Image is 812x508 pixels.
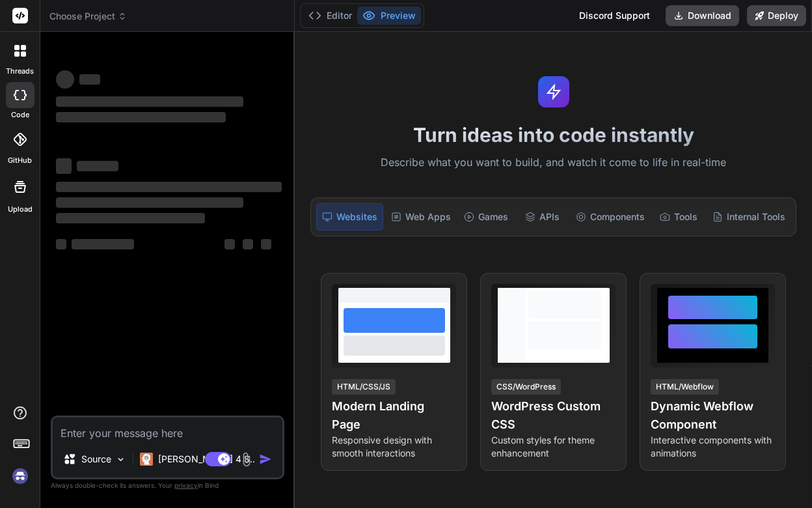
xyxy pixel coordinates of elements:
[243,239,253,249] span: ‌
[491,434,616,460] p: Custom styles for theme enhancement
[79,74,100,85] span: ‌
[11,109,29,120] label: code
[9,465,31,487] img: signin
[332,379,396,395] div: HTML/CSS/JS
[571,203,650,231] div: Components
[259,453,272,466] img: icon
[653,203,705,231] div: Tools
[56,182,282,192] span: ‌
[51,479,284,492] p: Always double-check its answers. Your in Bind
[666,5,739,26] button: Download
[651,397,775,434] h4: Dynamic Webflow Component
[8,155,32,166] label: GitHub
[332,397,456,434] h4: Modern Landing Page
[6,66,34,77] label: threads
[56,158,72,174] span: ‌
[56,70,74,89] span: ‌
[651,434,775,460] p: Interactive components with animations
[81,453,111,466] p: Source
[56,197,243,208] span: ‌
[571,5,658,26] div: Discord Support
[115,454,126,465] img: Pick Models
[239,452,254,467] img: attachment
[707,203,791,231] div: Internal Tools
[303,123,804,147] h1: Turn ideas into code instantly
[491,397,616,434] h4: WordPress Custom CSS
[56,96,243,107] span: ‌
[386,203,456,231] div: Web Apps
[140,453,153,466] img: Claude 4 Sonnet
[357,7,421,25] button: Preview
[49,10,127,23] span: Choose Project
[303,154,804,171] p: Describe what you want to build, and watch it come to life in real-time
[158,453,255,466] p: [PERSON_NAME] 4 S..
[77,161,118,171] span: ‌
[303,7,357,25] button: Editor
[516,203,568,231] div: APIs
[316,203,383,231] div: Websites
[174,481,198,489] span: privacy
[491,379,561,395] div: CSS/WordPress
[459,203,513,231] div: Games
[56,239,66,249] span: ‌
[651,379,719,395] div: HTML/Webflow
[56,112,226,122] span: ‌
[332,434,456,460] p: Responsive design with smooth interactions
[8,204,33,215] label: Upload
[261,239,271,249] span: ‌
[56,213,205,223] span: ‌
[224,239,235,249] span: ‌
[747,5,806,26] button: Deploy
[72,239,134,249] span: ‌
